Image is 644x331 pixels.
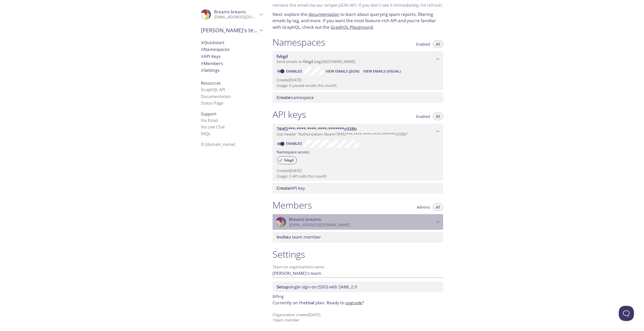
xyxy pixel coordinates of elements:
a: FAQ [201,131,210,137]
span: trial [306,300,314,306]
p: [EMAIL_ADDRESS][DOMAIN_NAME] [214,15,258,20]
span: # [201,67,204,73]
p: Organization created [DATE] 1 team member [273,312,443,323]
span: fvkgd [281,158,297,162]
div: fvkgd [277,156,297,164]
p: Created [DATE] [277,77,439,83]
label: Team (or organization) name: [273,265,325,269]
button: Enabled [413,40,433,48]
p: Currently on the plan. [273,300,443,306]
span: fvkgd [303,59,313,64]
div: API Keys [197,53,266,60]
span: namespace [277,94,314,100]
span: Members [201,60,223,66]
span: Create [277,185,290,191]
div: Create namespace [273,92,443,103]
h1: Settings [273,249,443,260]
span: [PERSON_NAME]'s team [201,27,258,34]
a: Enabled [285,69,304,74]
label: Namespace access: [277,148,310,155]
div: fvkgd namespace [273,51,443,67]
button: View Emails (JSON) [324,67,361,75]
div: Breams's team [197,24,266,37]
span: Invite [277,234,288,240]
p: [EMAIL_ADDRESS][DOMAIN_NAME] [289,222,435,227]
span: single-sign-on (SSO) with SAML 2.0 [277,284,357,290]
button: View Emails (Visual) [361,67,403,75]
span: View Emails (Visual) [363,68,401,74]
div: Namespaces [197,46,266,53]
p: Next: explore the to learn about querying spam reports, filtering emails by tag, and more. If you... [273,11,443,30]
span: # [201,53,204,59]
a: Status Page [201,100,223,106]
a: GraphQL Playground [331,24,373,30]
span: Breams breams [214,9,246,15]
span: Namespaces [201,46,230,52]
span: # [201,60,204,66]
span: s [208,131,210,137]
span: API Keys [201,53,221,59]
button: Admins [414,203,433,211]
div: Setup SSO [273,282,443,292]
span: Resources [201,80,221,86]
span: Setup [277,284,289,290]
span: fvkgd [277,53,288,59]
div: Quickstart [197,39,266,46]
div: Invite a team member [273,232,443,242]
button: All [433,40,443,48]
span: Support [201,111,217,117]
button: All [433,113,443,120]
span: Settings [201,67,220,73]
button: All [433,203,443,211]
span: a team member [277,234,321,240]
div: Create API Key [273,183,443,193]
a: documentation [308,11,339,17]
div: Team Settings [197,67,266,74]
p: Usage: 0 parsed emails this month [277,83,439,88]
span: Send emails to . {tag} @[DOMAIN_NAME] [277,59,355,64]
h1: Members [273,200,312,211]
div: Members [197,60,266,67]
a: Documentation [201,94,231,99]
span: Breams breams [289,217,321,222]
p: Billing: [273,292,443,300]
div: Breams breams [197,6,266,23]
p: Usage: 0 API calls this month [277,174,439,179]
button: Enabled [413,113,433,120]
span: Quickstart [201,40,224,45]
a: Via Email [201,118,218,123]
span: # [201,40,204,45]
span: Ready to ? [327,300,364,306]
a: GraphQL API [201,87,225,92]
div: Breams breams [273,214,443,230]
a: upgrade [345,300,362,306]
h1: Namespaces [273,37,325,48]
p: Created [DATE] [277,168,439,173]
span: View Emails (JSON) [326,68,359,74]
a: Enabled [285,141,304,146]
span: API key [277,185,305,191]
iframe: Help Scout Beacon - Open [619,306,634,321]
h1: API keys [273,109,306,120]
a: Via Live Chat [201,124,225,130]
span: # [201,46,204,52]
span: Create [277,94,290,100]
span: © [DOMAIN_NAME] [201,142,235,147]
